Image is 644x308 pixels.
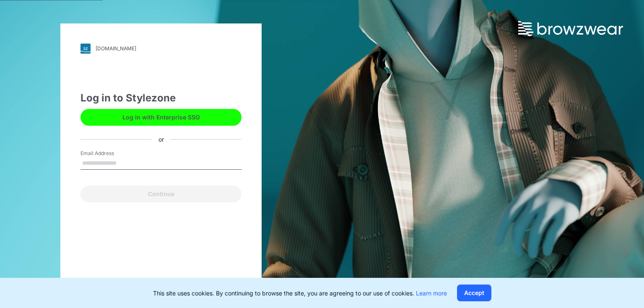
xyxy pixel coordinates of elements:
[518,21,623,36] img: browzwear-logo.73288ffb.svg
[457,285,491,301] button: Accept
[416,290,447,297] a: Learn more
[80,44,241,54] a: [DOMAIN_NAME]
[152,135,171,144] div: or
[80,44,91,54] img: svg+xml;base64,PHN2ZyB3aWR0aD0iMjgiIGhlaWdodD0iMjgiIHZpZXdCb3g9IjAgMCAyOCAyOCIgZmlsbD0ibm9uZSIgeG...
[153,289,447,298] p: This site uses cookies. By continuing to browse the site, you are agreeing to our use of cookies.
[80,91,241,106] div: Log in to Stylezone
[96,45,136,52] div: [DOMAIN_NAME]
[80,150,139,157] label: Email Address
[80,109,241,126] button: Log in with Enterprise SSO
